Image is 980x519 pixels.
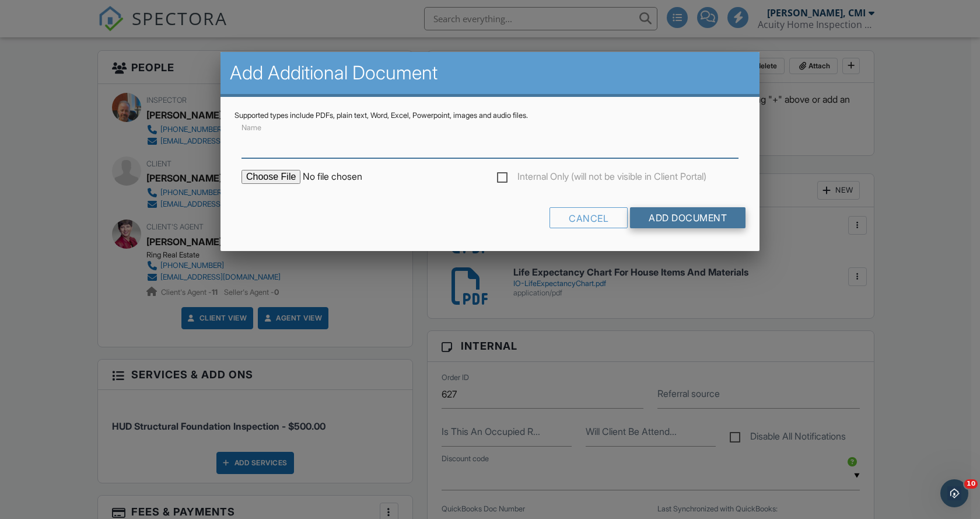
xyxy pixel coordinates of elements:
h2: Add Additional Document [230,61,750,85]
div: Cancel [549,207,628,228]
iframe: Intercom live chat [940,479,968,507]
div: Supported types include PDFs, plain text, Word, Excel, Powerpoint, images and audio files. [235,111,745,120]
input: Add Document [630,207,745,228]
label: Name [242,123,261,133]
span: 10 [964,479,978,489]
label: Internal Only (will not be visible in Client Portal) [497,171,706,186]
